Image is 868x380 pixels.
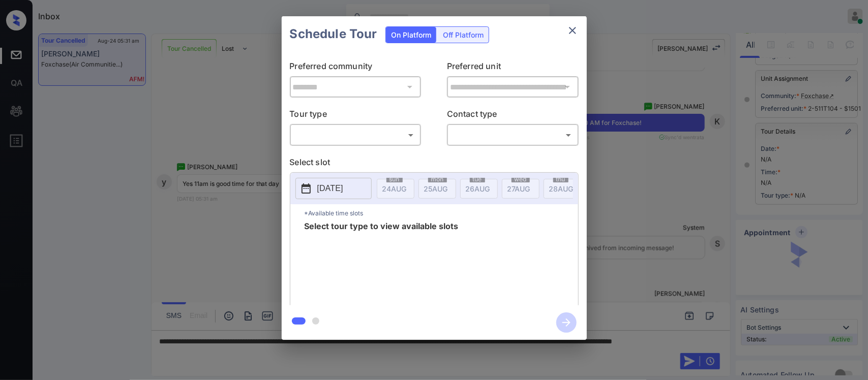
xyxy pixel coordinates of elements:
div: Off Platform [438,27,489,43]
div: On Platform [386,27,436,43]
p: [DATE] [317,182,343,195]
h2: Schedule Tour [282,16,385,52]
p: Tour type [290,108,422,124]
p: *Available time slots [305,204,578,222]
p: Preferred community [290,60,422,76]
p: Select slot [290,156,579,172]
p: Contact type [447,108,579,124]
span: Select tour type to view available slots [305,222,459,303]
button: [DATE] [295,178,372,199]
button: close [562,20,583,41]
p: Preferred unit [447,60,579,76]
